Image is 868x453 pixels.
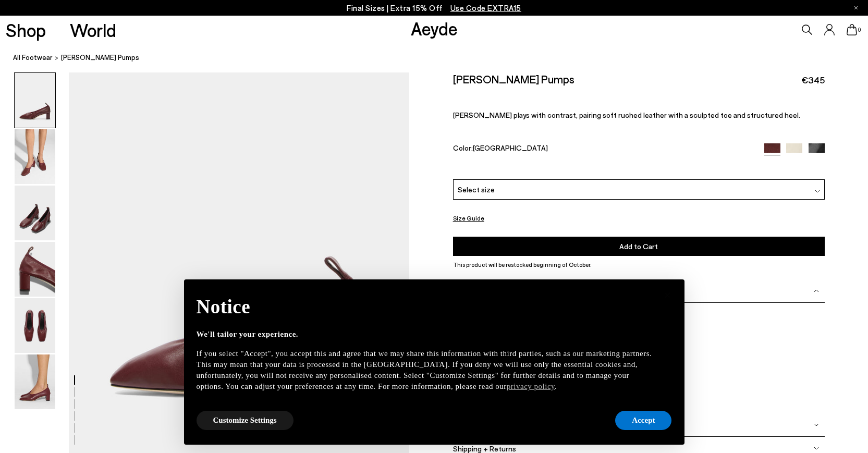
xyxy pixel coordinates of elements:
[197,411,294,430] button: Customize Settings
[61,52,139,63] span: [PERSON_NAME] Pumps
[814,446,819,451] img: svg%3E
[15,354,55,409] img: Narissa Ruched Pumps - Image 6
[453,111,825,119] p: [PERSON_NAME] plays with contrast, pairing soft ruched leather with a sculpted toe and structured...
[347,2,521,15] p: Final Sizes | Extra 15% Off
[15,186,55,240] img: Narissa Ruched Pumps - Image 3
[814,288,819,293] img: svg%3E
[664,288,671,302] span: ×
[197,348,655,392] div: If you select "Accept", you accept this and agree that we may share this information with third p...
[453,212,484,225] button: Size Guide
[815,189,820,194] img: svg%3E
[453,72,574,85] h2: [PERSON_NAME] Pumps
[655,283,680,308] button: Close this notice
[15,242,55,297] img: Narissa Ruched Pumps - Image 4
[453,260,825,270] p: This product will be restocked beginning of October.
[458,184,495,195] span: Select size
[814,423,819,428] img: svg%3E
[453,237,825,256] button: Add to Cart
[70,21,116,39] a: World
[13,52,53,63] a: All Footwear
[6,21,46,39] a: Shop
[411,17,458,39] a: Aeyde
[197,293,655,321] h2: Notice
[801,74,825,87] span: €345
[619,242,658,251] span: Add to Cart
[473,143,548,152] span: [GEOGRAPHIC_DATA]
[847,24,857,35] a: 0
[507,382,555,390] a: privacy policy
[15,298,55,353] img: Narissa Ruched Pumps - Image 5
[13,44,868,72] nav: breadcrumb
[615,411,671,430] button: Accept
[450,3,521,13] span: Navigate to /collections/ss25-final-sizes
[15,73,55,128] img: Narissa Ruched Pumps - Image 1
[453,143,752,155] div: Color:
[197,329,655,340] div: We'll tailor your experience.
[857,27,862,33] span: 0
[15,129,55,184] img: Narissa Ruched Pumps - Image 2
